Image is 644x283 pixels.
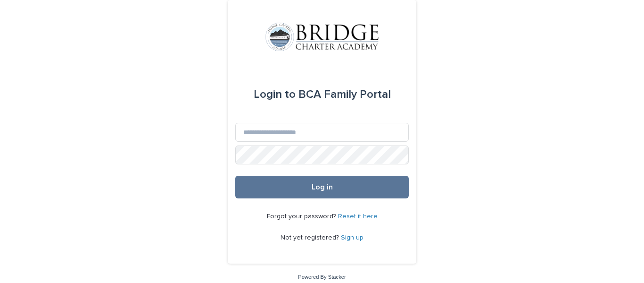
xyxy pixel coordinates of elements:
a: Reset it here [338,213,378,220]
a: Powered By Stacker [298,274,346,280]
span: Login to [254,89,296,100]
button: Log in [235,176,409,198]
span: Log in [312,183,333,191]
img: V1C1m3IdTEidaUdm9Hs0 [265,23,379,51]
span: Forgot your password? [267,213,338,220]
div: BCA Family Portal [254,81,391,108]
span: Not yet registered? [281,234,341,241]
a: Sign up [341,234,363,241]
